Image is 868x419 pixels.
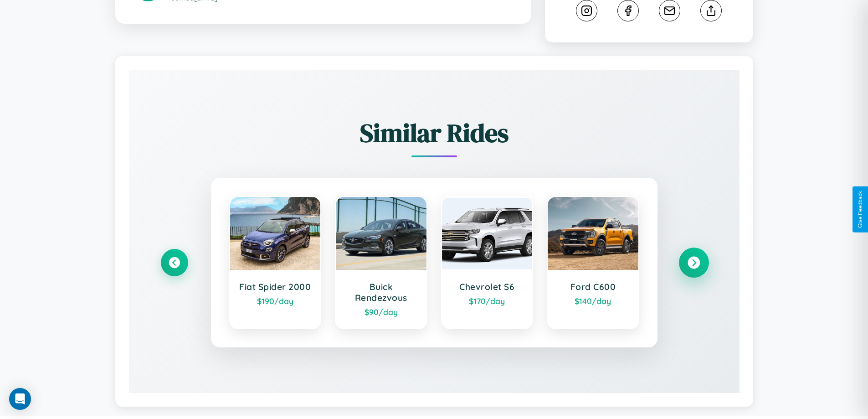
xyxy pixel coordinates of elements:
div: $ 140 /day [557,296,629,306]
a: Ford C600$140/day [547,196,639,329]
div: $ 170 /day [451,296,524,306]
a: Chevrolet S6$170/day [441,196,534,329]
div: Open Intercom Messenger [9,388,31,410]
h2: Similar Rides [161,115,708,150]
h3: Fiat Spider 2000 [239,281,312,292]
div: $ 190 /day [239,296,312,306]
h3: Buick Rendezvous [345,281,417,303]
a: Fiat Spider 2000$190/day [229,196,322,329]
div: $ 90 /day [345,307,417,317]
div: Give Feedback [857,191,863,228]
h3: Ford C600 [557,281,629,292]
a: Buick Rendezvous$90/day [335,196,427,329]
h3: Chevrolet S6 [451,281,524,292]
